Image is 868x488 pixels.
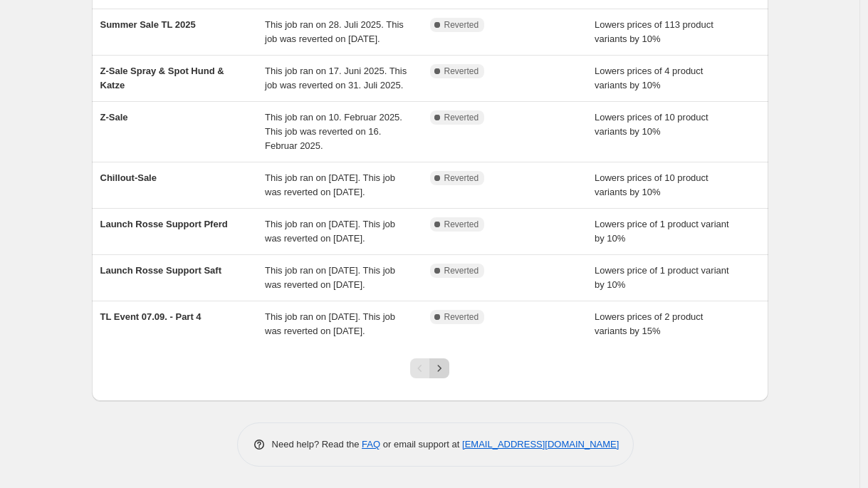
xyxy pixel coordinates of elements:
span: This job ran on [DATE]. This job was reverted on [DATE]. [265,219,395,244]
button: Next [429,358,449,378]
a: [EMAIL_ADDRESS][DOMAIN_NAME] [462,439,619,450]
a: FAQ [362,439,380,450]
span: This job ran on [DATE]. This job was reverted on [DATE]. [265,172,395,197]
span: This job ran on 17. Juni 2025. This job was reverted on 31. Juli 2025. [265,66,407,90]
span: TL Event 07.09. - Part 4 [100,311,202,322]
span: Launch Rosse Support Saft [100,265,221,276]
span: Lowers prices of 10 product variants by 10% [595,172,708,197]
span: Summer Sale TL 2025 [100,19,196,30]
span: Z-Sale Spray & Spot Hund & Katze [100,66,224,90]
span: Lowers prices of 4 product variants by 10% [595,66,703,90]
span: Reverted [444,311,479,323]
span: Reverted [444,219,479,230]
span: Lowers prices of 10 product variants by 10% [595,112,708,137]
span: This job ran on 10. Februar 2025. This job was reverted on 16. Februar 2025. [265,112,402,151]
span: Chillout-Sale [100,172,157,183]
nav: Pagination [410,358,449,378]
span: Lowers prices of 113 product variants by 10% [595,19,713,44]
span: or email support at [380,439,462,450]
span: This job ran on 28. Juli 2025. This job was reverted on [DATE]. [265,19,404,44]
span: Z-Sale [100,112,128,123]
span: This job ran on [DATE]. This job was reverted on [DATE]. [265,265,395,290]
span: Lowers prices of 2 product variants by 15% [595,311,703,336]
span: Lowers price of 1 product variant by 10% [595,219,729,244]
span: Launch Rosse Support Pferd [100,219,228,229]
span: Reverted [444,265,479,276]
span: Lowers price of 1 product variant by 10% [595,265,729,290]
span: Reverted [444,112,479,123]
span: Reverted [444,19,479,31]
span: Need help? Read the [272,439,362,450]
span: Reverted [444,66,479,77]
span: Reverted [444,172,479,184]
span: This job ran on [DATE]. This job was reverted on [DATE]. [265,311,395,336]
